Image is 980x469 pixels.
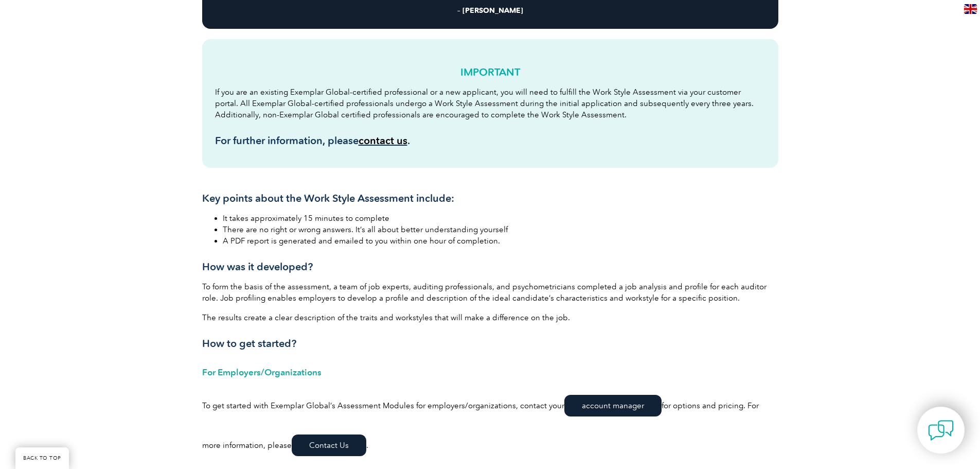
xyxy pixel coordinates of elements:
[202,401,759,450] span: To get started with Exemplar Global’s Assessment Modules for employers/organizations, contact you...
[223,213,778,224] li: It takes approximately 15 minutes to complete
[15,447,69,469] a: BACK TO TOP
[928,418,954,443] img: contact-chat.png
[223,235,778,247] li: A PDF report is generated and emailed to you within one hour of completion.
[457,6,523,15] strong: – [PERSON_NAME]
[202,312,778,323] p: The results create a clear description of the traits and workstyles that will make a difference o...
[223,224,778,235] li: There are no right or wrong answers. It’s all about better understanding yourself
[202,368,778,377] h4: For Employers/Organizations
[202,337,778,350] h3: How to get started?
[964,4,977,14] img: en
[215,66,765,79] h3: IMPORTANT
[292,435,366,456] a: Contact Us
[215,86,765,120] p: If you are an existing Exemplar Global-certified professional or a new applicant, you will need t...
[202,260,778,273] h3: How was it developed?
[202,281,778,304] p: To form the basis of the assessment, a team of job experts, auditing professionals, and psychomet...
[215,134,765,147] h3: For further information, please .
[564,395,662,416] a: account manager
[359,134,407,147] a: contact us
[202,192,778,205] h3: Key points about the Work Style Assessment include:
